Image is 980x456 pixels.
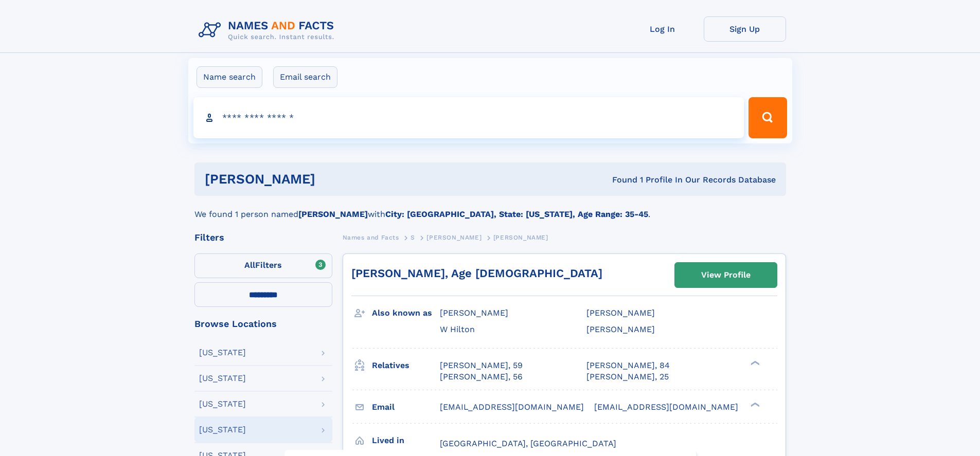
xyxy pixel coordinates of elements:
span: All [244,260,255,270]
div: [US_STATE] [199,426,246,434]
a: View Profile [675,263,777,287]
a: [PERSON_NAME] [426,231,482,244]
a: Sign Up [704,16,786,42]
span: [EMAIL_ADDRESS][DOMAIN_NAME] [440,402,584,412]
span: [GEOGRAPHIC_DATA], [GEOGRAPHIC_DATA] [440,439,616,448]
div: Browse Locations [194,319,332,329]
span: W Hilton [440,324,475,334]
b: [PERSON_NAME] [298,209,368,219]
a: [PERSON_NAME], 25 [586,371,669,382]
span: [PERSON_NAME] [586,324,655,334]
span: [EMAIL_ADDRESS][DOMAIN_NAME] [594,402,738,412]
input: search input [193,97,744,138]
a: [PERSON_NAME], Age [DEMOGRAPHIC_DATA] [351,267,602,280]
a: [PERSON_NAME], 84 [586,360,670,371]
label: Filters [194,253,332,278]
h3: Email [372,398,440,416]
label: Email search [273,66,337,88]
a: Log In [621,16,704,42]
h3: Lived in [372,432,440,449]
div: We found 1 person named with . [194,196,786,221]
h1: [PERSON_NAME] [205,173,464,186]
div: View Profile [701,263,751,287]
div: [US_STATE] [199,400,246,408]
h3: Also known as [372,304,440,322]
img: Logo Names and Facts [194,16,343,44]
a: [PERSON_NAME], 56 [440,371,523,382]
b: City: [GEOGRAPHIC_DATA], State: [US_STATE], Age Range: 35-45 [385,209,648,219]
a: [PERSON_NAME], 59 [440,360,523,371]
a: S [411,231,415,244]
div: [US_STATE] [199,349,246,357]
h3: Relatives [372,357,440,374]
span: [PERSON_NAME] [493,234,548,241]
div: ❯ [748,359,760,366]
button: Search Button [749,97,787,138]
div: Filters [194,233,332,242]
div: [US_STATE] [199,374,246,382]
div: Found 1 Profile In Our Records Database [464,174,776,186]
span: [PERSON_NAME] [426,234,482,241]
span: [PERSON_NAME] [586,308,655,318]
span: [PERSON_NAME] [440,308,508,318]
a: Names and Facts [343,231,399,244]
span: S [411,234,415,241]
label: Name search [197,66,262,88]
div: ❯ [748,401,760,408]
